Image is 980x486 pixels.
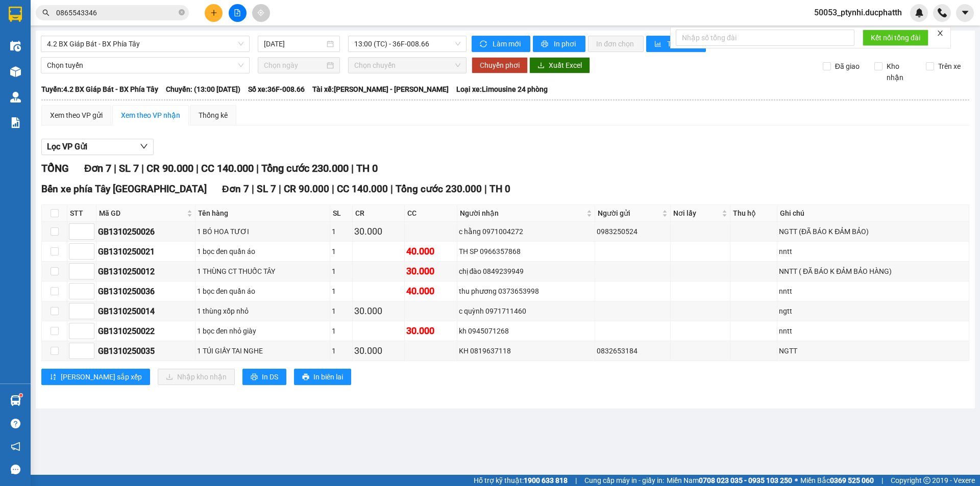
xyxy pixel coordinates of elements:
[472,57,528,73] button: Chuyển phơi
[50,373,57,381] span: sort-ascending
[251,373,258,381] span: printer
[332,266,351,277] div: 1
[261,162,349,174] span: Tổng cước 230.000
[199,110,228,121] div: Thống kê
[313,371,343,382] span: In biên lai
[84,162,111,174] span: Đơn 7
[779,325,967,337] div: nntt
[915,8,924,17] img: icon-new-feature
[330,205,353,222] th: SL
[197,305,328,317] div: 1 thùng xốp nhỏ
[67,205,96,222] th: STT
[264,38,325,49] input: 13/10/2025
[871,32,920,43] span: Kết nối tổng đài
[140,142,148,150] span: down
[264,60,325,71] input: Chọn ngày
[795,478,798,482] span: ⚪️
[459,305,593,317] div: c quỳnh 0971711460
[779,286,967,297] div: nntt
[96,321,195,341] td: GB1310250022
[934,61,965,72] span: Trên xe
[524,476,568,484] strong: 1900 633 818
[472,36,530,52] button: syncLàm mới
[210,9,217,16] span: plus
[242,369,286,385] button: printerIn DS
[141,162,144,174] span: |
[676,30,854,46] input: Nhập số tổng đài
[332,305,351,317] div: 1
[584,475,664,486] span: Cung cấp máy in - giấy in:
[257,183,276,195] span: SL 7
[554,38,577,49] span: In phơi
[800,475,874,486] span: Miền Bắc
[179,8,185,18] span: close-circle
[197,325,328,337] div: 1 bọc đen nhỏ giày
[205,4,223,22] button: plus
[332,345,351,356] div: 1
[10,66,21,77] img: warehouse-icon
[98,325,193,338] div: GB1310250022
[779,305,967,317] div: ngtt
[10,395,21,406] img: warehouse-icon
[459,266,593,277] div: chị đào 0849239949
[830,476,874,484] strong: 0369 525 060
[96,242,195,262] td: GB1310250021
[459,226,593,237] div: c hằng 0971004272
[9,7,22,22] img: logo-vxr
[779,345,967,356] div: NGTT
[96,282,195,301] td: GB1310250036
[294,369,351,385] button: printerIn biên lai
[460,208,584,219] span: Người nhận
[354,344,403,358] div: 30.000
[98,225,193,238] div: GB1310250026
[197,226,328,237] div: 1 BÓ HOA TƯƠI
[332,286,351,297] div: 1
[96,301,195,321] td: GB1310250014
[883,61,918,83] span: Kho nhận
[673,208,720,219] span: Nơi lấy
[41,162,69,174] span: TỔNG
[938,8,947,17] img: phone-icon
[354,58,460,73] span: Chọn chuyến
[96,341,195,361] td: GB1310250035
[10,41,21,52] img: warehouse-icon
[779,246,967,257] div: nntt
[146,162,193,174] span: CR 90.000
[47,36,243,52] span: 4.2 BX Giáp Bát - BX Phía Tây
[730,205,777,222] th: Thu hộ
[98,285,193,298] div: GB1310250036
[667,475,792,486] span: Miền Nam
[405,205,457,222] th: CC
[252,183,254,195] span: |
[119,162,139,174] span: SL 7
[356,162,378,174] span: TH 0
[337,183,388,195] span: CC 140.000
[41,139,154,155] button: Lọc VP Gửi
[537,62,545,70] span: download
[597,226,669,237] div: 0983250524
[195,205,330,222] th: Tên hàng
[98,305,193,318] div: GB1310250014
[256,162,259,174] span: |
[197,286,328,297] div: 1 bọc đen quần áo
[533,36,585,52] button: printerIn phơi
[234,9,241,16] span: file-add
[474,475,568,486] span: Hỗ trợ kỹ thuật:
[302,373,309,381] span: printer
[196,162,199,174] span: |
[881,475,883,486] span: |
[201,162,254,174] span: CC 140.000
[158,369,235,385] button: downloadNhập kho nhận
[779,226,967,237] div: NGTT (ĐÃ BÁO K ĐẢM BẢO)
[96,222,195,242] td: GB1310250026
[98,245,193,258] div: GB1310250021
[312,84,449,95] span: Tài xế: [PERSON_NAME] - [PERSON_NAME]
[61,371,142,382] span: [PERSON_NAME] sắp xếp
[654,40,663,48] span: bar-chart
[489,183,510,195] span: TH 0
[575,475,577,486] span: |
[179,9,185,15] span: close-circle
[56,7,177,18] input: Tìm tên, số ĐT hoặc mã đơn
[11,419,20,428] span: question-circle
[779,266,967,277] div: NNTT ( ĐÃ BÁO K ĐẢM BẢO HÀNG)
